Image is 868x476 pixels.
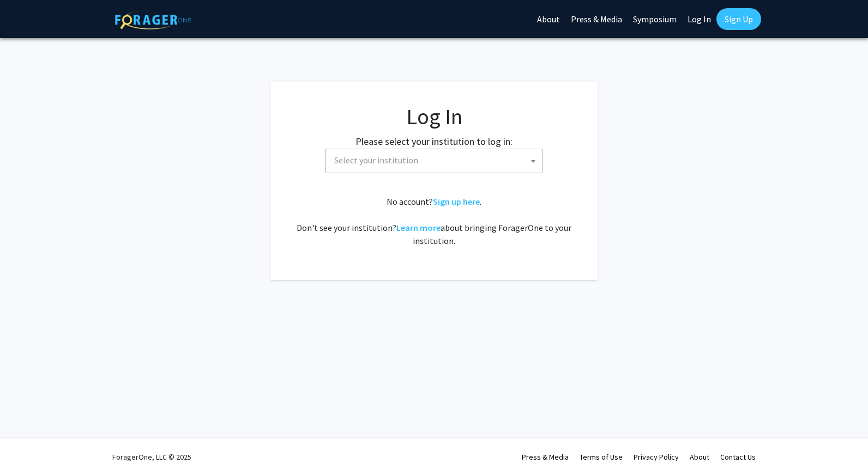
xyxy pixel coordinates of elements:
[115,10,191,29] img: ForagerOne Logo
[396,222,441,233] a: Learn more about bringing ForagerOne to your institution
[330,149,542,172] span: Select your institution
[112,438,191,476] div: ForagerOne, LLC © 2025
[325,149,543,173] span: Select your institution
[634,452,679,462] a: Privacy Policy
[580,452,623,462] a: Terms of Use
[716,8,761,30] a: Sign Up
[292,103,576,130] h1: Log In
[334,155,418,166] span: Select your institution
[522,452,569,462] a: Press & Media
[433,196,480,207] a: Sign up here
[292,195,576,247] div: No account? . Don't see your institution? about bringing ForagerOne to your institution.
[720,452,756,462] a: Contact Us
[355,134,513,149] label: Please select your institution to log in:
[690,452,709,462] a: About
